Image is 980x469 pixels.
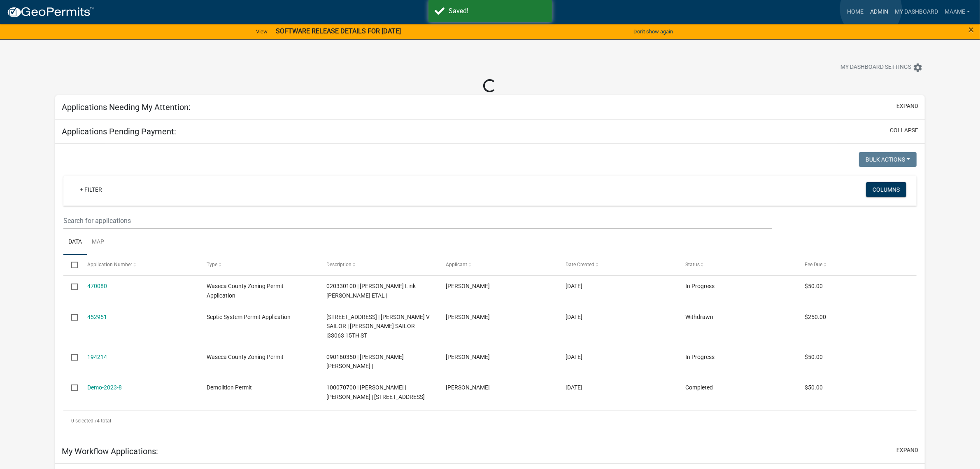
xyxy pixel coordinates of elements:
datatable-header-cell: Date Created [558,255,677,275]
span: 100070700 | MATTHEW R MARZEN | JAMES E SCHMITT | 653 240TH AVE [326,384,425,400]
a: 194214 [87,354,107,360]
button: collapse [890,126,918,135]
span: In Progress [685,354,715,360]
span: × [968,24,974,35]
a: 452951 [87,314,107,320]
button: Don't show again [630,25,676,38]
button: My Dashboard Settingssettings [834,59,929,75]
button: expand [896,102,918,110]
datatable-header-cell: Select [63,255,79,275]
a: Data [63,229,87,256]
i: settings [913,63,923,73]
span: $50.00 [805,354,823,360]
a: Demo-2023-8 [87,384,122,391]
button: Columns [866,182,906,197]
datatable-header-cell: Application Number [79,255,199,275]
a: Admin [867,4,892,20]
span: My Dashboard Settings [840,63,911,73]
span: Completed [685,384,713,391]
span: Waseca County Zoning Permit Application [207,283,284,299]
span: Demolition Permit [207,384,252,391]
a: Home [844,4,867,20]
a: 470080 [87,283,107,289]
span: Application Number [87,262,132,267]
span: 11/21/2023 [566,354,582,360]
span: Sonia Lara [446,354,490,360]
span: Applicant [446,262,468,267]
span: Fee Due [805,262,823,267]
span: 08/23/2023 [566,384,582,391]
h5: Applications Needing My Attention: [62,102,191,112]
button: Bulk Actions [859,152,917,167]
button: Close [968,25,974,35]
datatable-header-cell: Type [199,255,319,275]
span: Matthew Marzen [446,384,490,391]
span: 090160350 | SONIA DOMINGUEZ LARA | [326,354,404,370]
span: $50.00 [805,283,823,289]
span: Waseca County Zoning Permit [207,354,284,360]
button: expand [896,446,918,455]
datatable-header-cell: Status [677,255,797,275]
span: Description [326,262,351,267]
h5: Applications Pending Payment: [62,127,176,136]
span: Jennifer VonEnde [446,283,490,289]
span: Status [685,262,700,267]
span: 33063 15TH ST | CASSANDRA V SAILOR | SETH L SAILOR |33063 15TH ST [326,314,430,339]
span: 020330100 | Laura Link Stewart ETAL | [326,283,416,299]
div: collapse [55,144,925,439]
a: + Filter [73,182,109,197]
a: My Dashboard [892,4,941,20]
span: $250.00 [805,314,826,320]
datatable-header-cell: Applicant [438,255,558,275]
span: 0 selected / [71,418,97,424]
datatable-header-cell: Description [319,255,438,275]
span: 07/21/2025 [566,314,582,320]
span: $50.00 [805,384,823,391]
a: View [253,25,271,38]
h5: My Workflow Applications: [62,446,158,456]
span: In Progress [685,283,715,289]
input: Search for applications [63,212,772,229]
div: 4 total [63,410,917,431]
a: Maame [941,4,973,20]
span: Type [207,262,217,267]
a: Map [87,229,109,256]
datatable-header-cell: Fee Due [797,255,917,275]
div: Saved! [449,6,546,16]
span: Septic System Permit Application [207,314,291,320]
span: 08/27/2025 [566,283,582,289]
span: Withdrawn [685,314,713,320]
strong: SOFTWARE RELEASE DETAILS FOR [DATE] [276,27,401,35]
span: Date Created [566,262,594,267]
span: Cassandra Sailor [446,314,490,320]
